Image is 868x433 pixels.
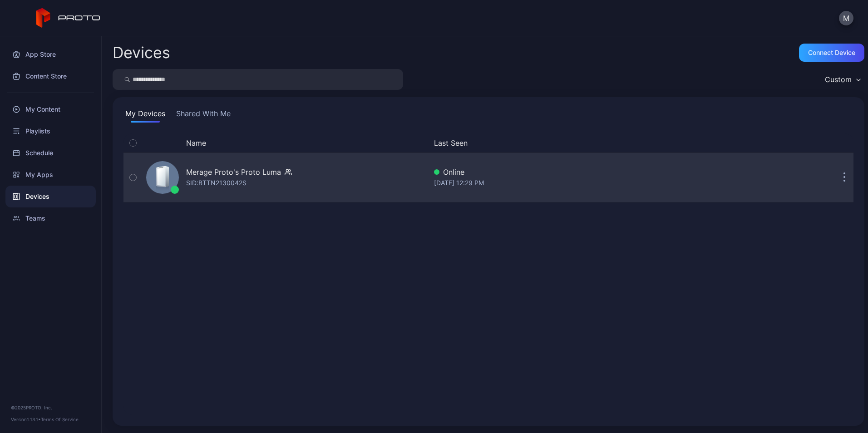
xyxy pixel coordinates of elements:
button: M [839,11,853,25]
a: Playlists [5,120,96,142]
button: Custom [820,69,864,90]
div: © 2025 PROTO, Inc. [11,404,90,411]
div: Connect device [808,49,855,56]
a: Schedule [5,142,96,164]
a: Content Store [5,65,96,87]
button: My Devices [123,108,167,123]
div: [DATE] 12:29 PM [434,177,739,188]
div: Merage Proto's Proto Luma [186,167,281,177]
button: Name [186,138,206,148]
button: Connect device [799,44,864,62]
div: Custom [825,75,852,84]
a: Teams [5,207,96,229]
a: Devices [5,186,96,207]
a: Terms Of Service [41,417,79,422]
h2: Devices [113,44,170,61]
a: App Store [5,44,96,65]
div: Update Device [743,138,824,148]
button: Shared With Me [174,108,232,123]
button: Last Seen [434,138,735,148]
span: Version 1.13.1 • [11,417,41,422]
a: My Apps [5,164,96,186]
div: Online [434,167,739,177]
a: My Content [5,98,96,120]
div: SID: BTTN2130042S [186,177,247,188]
div: Options [835,138,853,148]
